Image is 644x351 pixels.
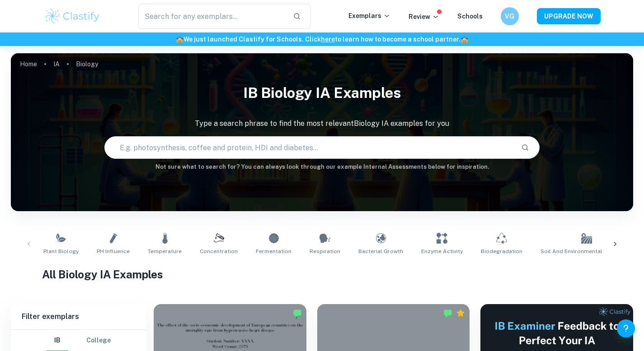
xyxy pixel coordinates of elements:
span: Enzyme Activity [421,247,463,255]
p: Type a search phrase to find the most relevant Biology IA examples for you [11,118,633,129]
span: pH Influence [97,247,130,255]
span: Biodegradation [481,247,522,255]
span: Plant Biology [43,247,79,255]
a: IA [53,58,60,70]
h6: We just launched Clastify for Schools. Click to learn how to become a school partner. [2,34,642,44]
img: Marked [293,309,302,318]
a: Home [20,58,37,70]
span: 🏫 [176,36,183,43]
input: Search for any exemplars... [138,4,286,29]
span: Temperature [148,247,182,255]
img: Clastify logo [44,7,101,25]
h1: IB Biology IA examples [11,79,633,107]
input: E.g. photosynthesis, coffee and protein, HDI and diabetes... [105,135,514,160]
button: Help and Feedback [617,319,635,337]
h1: All Biology IA Examples [42,266,602,282]
img: Marked [443,309,452,318]
button: VG [501,7,519,25]
h6: Not sure what to search for? You can always look through our example Internal Assessments below f... [11,162,633,171]
p: Biology [76,59,98,69]
span: Soil and Environmental Conditions [541,247,633,255]
p: Review [409,12,439,22]
button: UPGRADE NOW [537,8,601,24]
span: Respiration [310,247,340,255]
span: Fermentation [256,247,291,255]
span: 🏫 [461,36,468,43]
p: Exemplars [348,11,390,21]
a: here [321,36,335,43]
h6: Filter exemplars [11,304,146,329]
span: Concentration [200,247,238,255]
button: Search [517,140,533,155]
div: Premium [456,309,465,318]
a: Schools [457,13,483,20]
h6: VG [504,11,515,21]
span: Bacterial Growth [358,247,403,255]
